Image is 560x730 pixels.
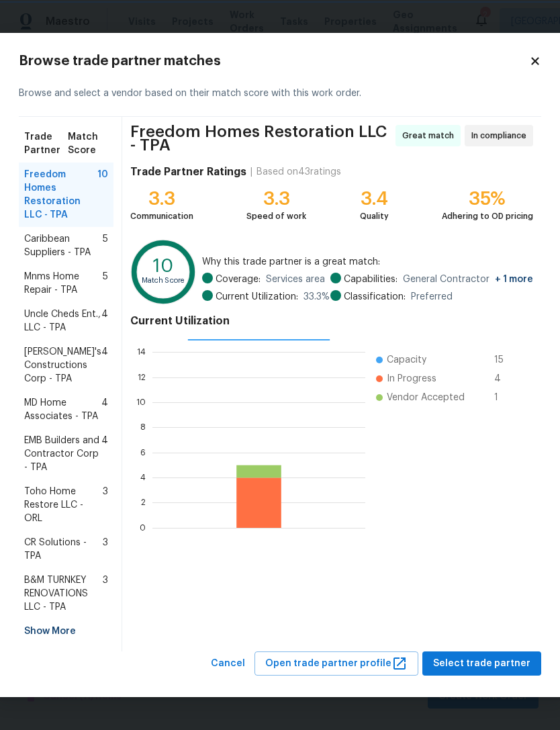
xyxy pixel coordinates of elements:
[246,192,306,206] div: 3.3
[422,651,541,676] button: Select trade partner
[344,290,406,304] span: Classification:
[202,255,533,269] span: Why this trade partner is a great match:
[387,372,436,385] span: In Progress
[103,574,108,614] span: 3
[137,349,146,357] text: 14
[433,655,530,672] span: Select trade partner
[24,396,101,423] span: MD Home Associates - TPA
[403,273,533,286] span: General Contractor
[360,192,389,206] div: 3.4
[130,125,391,152] span: Freedom Homes Restoration LLC - TPA
[254,651,418,676] button: Open trade partner profile
[246,210,306,223] div: Speed of work
[130,192,193,206] div: 3.3
[24,345,101,385] span: [PERSON_NAME]'s Constructions Corp - TPA
[24,232,103,259] span: Caribbean Suppliers - TPA
[101,434,108,474] span: 4
[140,449,146,457] text: 6
[265,655,408,672] span: Open trade partner profile
[216,273,261,286] span: Coverage:
[344,273,398,286] span: Capabilities:
[101,308,108,334] span: 4
[211,655,245,672] span: Cancel
[68,130,108,157] span: Match Score
[304,290,330,304] span: 33.3 %
[101,396,108,423] span: 4
[494,372,516,385] span: 4
[24,536,103,563] span: CR Solutions - TPA
[101,345,108,385] span: 4
[138,373,146,381] text: 12
[411,290,453,304] span: Preferred
[153,257,173,275] text: 10
[387,353,426,367] span: Capacity
[103,485,108,525] span: 3
[494,353,516,367] span: 15
[136,398,146,406] text: 10
[360,210,389,223] div: Quality
[246,165,256,179] div: |
[442,210,533,223] div: Adhering to OD pricing
[494,391,516,404] span: 1
[387,391,465,404] span: Vendor Accepted
[19,619,113,643] div: Show More
[266,273,325,286] span: Services area
[103,536,108,563] span: 3
[442,192,533,206] div: 35%
[205,651,250,676] button: Cancel
[24,168,97,222] span: Freedom Homes Restoration LLC - TPA
[19,54,529,68] h2: Browse trade partner matches
[103,232,108,259] span: 5
[402,129,459,142] span: Great match
[97,168,108,222] span: 10
[24,434,101,474] span: EMB Builders and Contractor Corp - TPA
[140,524,146,532] text: 0
[216,290,298,304] span: Current Utilization:
[130,210,193,223] div: Communication
[24,485,103,525] span: Toho Home Restore LLC - ORL
[103,270,108,297] span: 5
[24,574,103,614] span: B&M TURNKEY RENOVATIONS LLC - TPA
[130,314,533,328] h4: Current Utilization
[19,71,541,117] div: Browse and select a vendor based on their match score with this work order.
[140,424,146,432] text: 8
[142,277,185,285] text: Match Score
[24,270,103,297] span: Mnms Home Repair - TPA
[24,130,68,157] span: Trade Partner
[130,165,246,179] h4: Trade Partner Ratings
[140,473,146,482] text: 4
[24,308,101,334] span: Uncle Cheds Ent., LLC - TPA
[495,275,533,284] span: + 1 more
[256,165,341,179] div: Based on 43 ratings
[141,499,146,507] text: 2
[471,129,532,142] span: In compliance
